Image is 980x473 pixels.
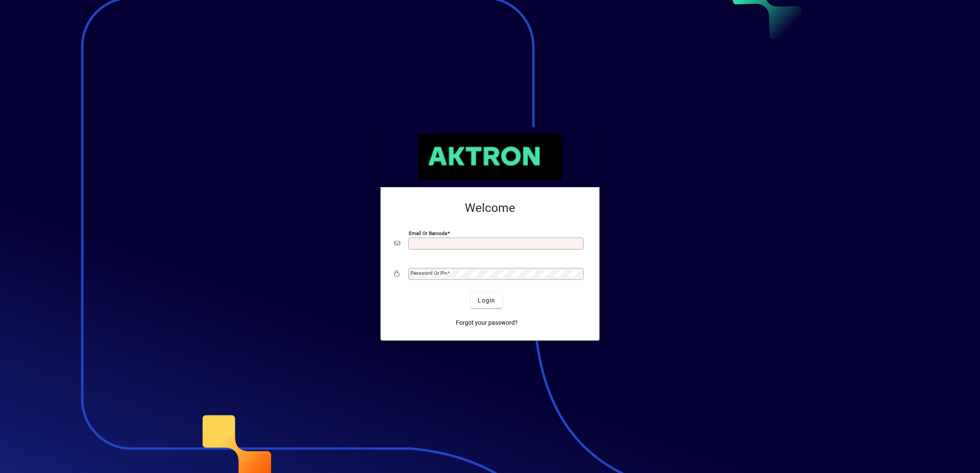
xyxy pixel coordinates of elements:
a: Forgot your password? [452,315,521,330]
span: Login [478,296,495,305]
h2: Welcome [394,201,586,215]
span: Forgot your password? [456,318,518,327]
mat-label: Password or Pin [410,270,447,276]
mat-label: Email or Barcode [409,230,447,236]
button: Login [471,293,502,308]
